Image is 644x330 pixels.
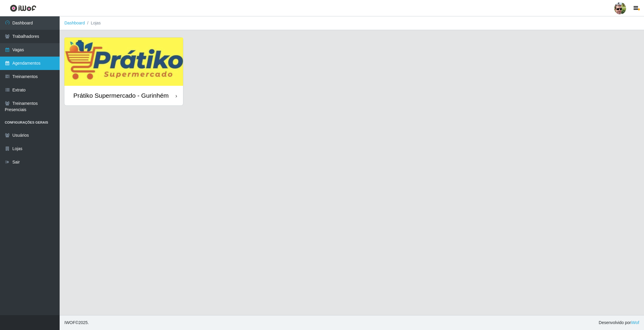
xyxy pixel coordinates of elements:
div: Prátiko Supermercado - Gurinhém [73,92,169,99]
a: Dashboard [64,21,85,25]
img: CoreUI Logo [10,4,36,12]
span: © 2025 . [64,320,89,326]
nav: breadcrumb [60,16,644,30]
img: cardImg [64,38,183,86]
span: IWOF [64,320,75,325]
a: iWof [631,320,639,325]
span: Desenvolvido por [599,320,639,326]
li: Lojas [85,20,101,26]
a: Prátiko Supermercado - Gurinhém [64,38,183,105]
